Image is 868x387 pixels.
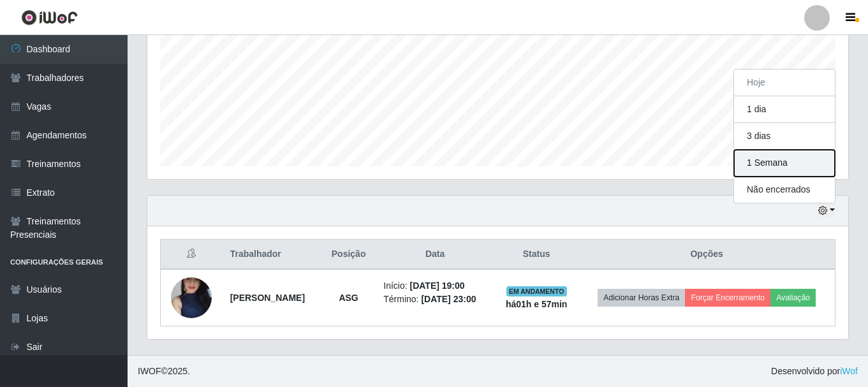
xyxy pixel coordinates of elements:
th: Trabalhador [223,240,321,270]
span: EM ANDAMENTO [506,286,567,296]
span: © 2025 . [138,365,190,378]
th: Posição [321,240,376,270]
button: 3 dias [734,123,835,150]
time: [DATE] 19:00 [410,281,465,291]
button: Adicionar Horas Extra [598,289,685,307]
strong: há 01 h e 57 min [506,299,568,309]
button: Hoje [734,69,835,96]
a: iWof [840,366,858,376]
th: Opções [578,240,835,270]
th: Data [376,240,494,270]
button: Avaliação [770,289,816,307]
li: Término: [383,293,487,306]
button: Não encerrados [734,177,835,203]
time: [DATE] 23:00 [421,294,476,304]
strong: ASG [339,293,358,303]
img: 1713319279293.jpeg [171,252,212,343]
li: Início: [383,279,487,293]
button: Forçar Encerramento [685,289,770,307]
span: IWOF [138,366,161,376]
th: Status [494,240,578,270]
span: Desenvolvido por [771,365,858,378]
button: 1 dia [734,96,835,123]
button: 1 Semana [734,150,835,177]
img: CoreUI Logo [21,10,78,26]
strong: [PERSON_NAME] [230,293,305,303]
